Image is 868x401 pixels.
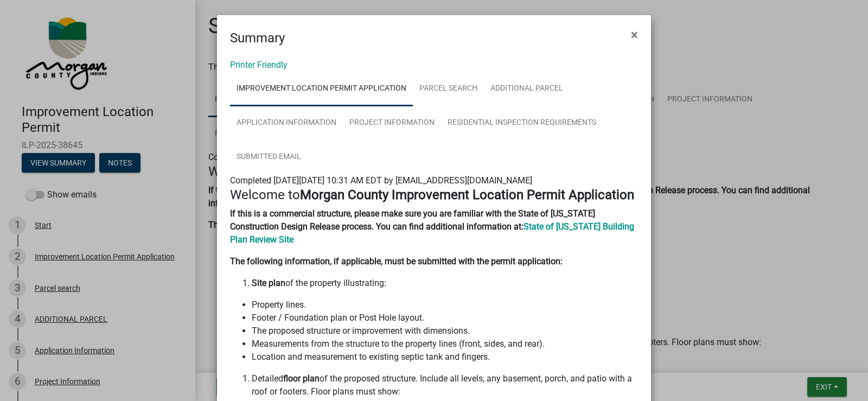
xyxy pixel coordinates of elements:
a: Parcel search [413,72,484,106]
strong: The following information, if applicable, must be submitted with the permit application: [230,256,563,266]
strong: Morgan County Improvement Location Permit Application [300,187,634,202]
h4: Welcome to [230,187,638,203]
span: Completed [DATE][DATE] 10:31 AM EDT by [EMAIL_ADDRESS][DOMAIN_NAME] [230,175,532,186]
span: × [631,27,638,42]
strong: If this is a commercial structure, please make sure you are familiar with the State of [US_STATE]... [230,208,595,232]
a: ADDITIONAL PARCEL [484,72,570,106]
li: The proposed structure or improvement with dimensions. [252,324,638,338]
a: Application Information [230,106,343,141]
strong: Site plan [252,278,285,288]
a: Project Information [343,106,441,141]
a: Residential Inspection Requirements [441,106,603,141]
a: Submitted Email [230,140,308,175]
button: Close [622,20,647,50]
a: Improvement Location Permit Application [230,72,413,106]
li: Property lines. [252,298,638,311]
li: Footer / Foundation plan or Post Hole layout. [252,311,638,324]
h4: Summary [230,28,285,48]
li: Location and measurement to existing septic tank and fingers. [252,351,638,364]
li: of the property illustrating: [252,277,638,290]
a: State of [US_STATE] Building Plan Review Site [230,221,634,245]
strong: floor plan [283,373,320,384]
li: Measurements from the structure to the property lines (front, sides, and rear). [252,338,638,351]
a: Printer Friendly [230,60,288,70]
li: Detailed of the proposed structure. Include all levels, any basement, porch, and patio with a roo... [252,372,638,398]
